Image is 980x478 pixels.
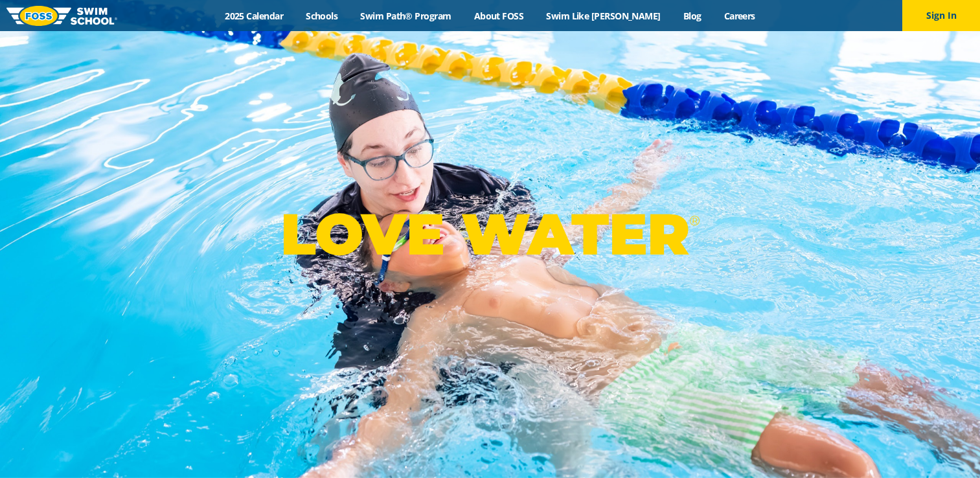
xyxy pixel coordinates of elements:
a: Careers [712,10,766,22]
img: FOSS Swim School Logo [6,6,117,26]
p: LOVE WATER [280,199,700,269]
a: Blog [672,10,712,22]
sup: ® [689,212,700,229]
a: 2025 Calendar [214,10,295,22]
a: About FOSS [462,10,535,22]
a: Swim Like [PERSON_NAME] [535,10,672,22]
a: Swim Path® Program [349,10,462,22]
a: Schools [295,10,349,22]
